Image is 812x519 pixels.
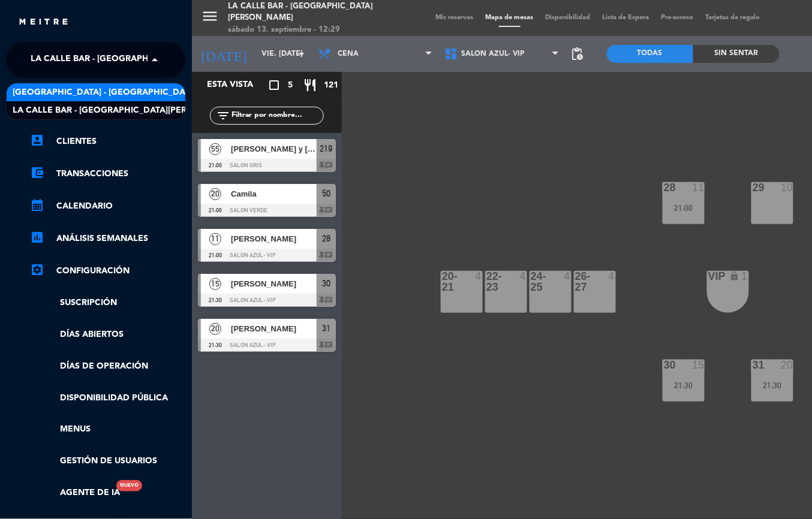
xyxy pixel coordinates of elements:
[209,233,221,245] span: 11
[322,276,330,291] span: 30
[216,108,230,123] i: filter_list
[30,328,186,342] a: Días abiertos
[322,186,330,201] span: 50
[30,454,186,468] a: Gestión de usuarios
[198,78,278,92] div: Esta vista
[267,78,281,92] i: crop_square
[209,143,221,155] span: 55
[231,277,317,290] span: [PERSON_NAME]
[30,486,120,500] a: Agente de IANuevo
[13,86,197,99] span: [GEOGRAPHIC_DATA] - [GEOGRAPHIC_DATA]
[30,167,186,181] a: account_balance_walletTransacciones
[30,262,44,277] i: settings_applications
[30,264,186,278] a: Configuración
[320,141,333,156] span: 219
[209,278,221,290] span: 15
[324,79,338,92] span: 121
[13,104,237,117] span: La Calle Bar - [GEOGRAPHIC_DATA][PERSON_NAME]
[288,79,293,92] span: 5
[31,47,255,73] span: La Calle Bar - [GEOGRAPHIC_DATA][PERSON_NAME]
[30,165,44,180] i: account_balance_wallet
[30,198,44,212] i: calendar_month
[230,109,323,122] input: Filtrar por nombre...
[30,230,44,245] i: assessment
[30,391,186,405] a: Disponibilidad pública
[30,134,186,149] a: account_boxClientes
[231,322,317,335] span: [PERSON_NAME]
[30,231,186,246] a: assessmentANÁLISIS SEMANALES
[116,480,142,491] div: Nuevo
[231,188,317,200] span: Camila
[209,323,221,335] span: 20
[18,18,69,27] img: MEITRE
[322,321,330,336] span: 31
[30,133,44,147] i: account_box
[231,143,317,155] span: [PERSON_NAME] y [PERSON_NAME]
[30,296,186,310] a: Suscripción
[303,78,317,92] i: restaurant
[30,360,186,373] a: Días de Operación
[209,188,221,200] span: 20
[231,233,317,245] span: [PERSON_NAME]
[322,231,330,246] span: 28
[30,423,186,436] a: Menus
[30,199,186,213] a: calendar_monthCalendario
